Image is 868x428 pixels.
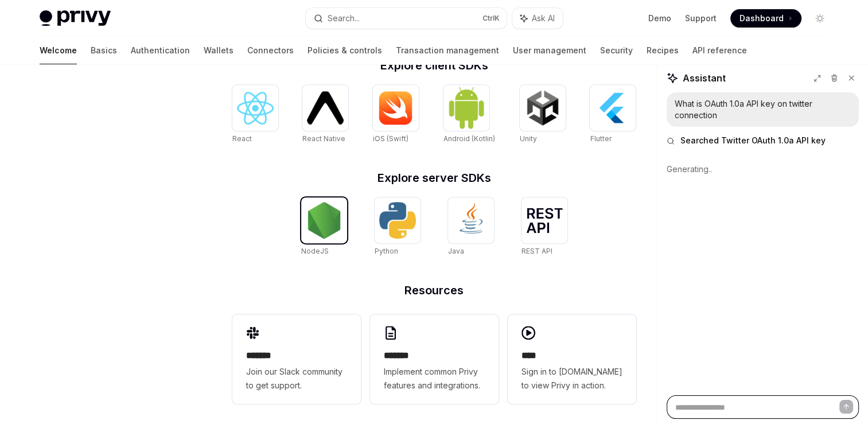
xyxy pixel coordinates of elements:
a: PythonPython [375,197,421,257]
span: Unity [520,134,537,143]
a: Authentication [131,37,190,64]
span: REST API [521,247,552,255]
span: React [232,134,252,143]
img: light logo [40,10,111,26]
div: Search... [328,11,360,25]
span: Searched Twitter OAuth 1.0a API key [680,135,826,146]
a: JavaJava [448,197,494,257]
a: API reference [692,37,747,64]
a: Transaction management [396,37,499,64]
h2: Resources [232,285,636,296]
a: Welcome [40,37,77,64]
img: Python [379,202,416,239]
a: Support [685,13,717,24]
a: UnityUnity [520,85,566,145]
img: React [237,92,274,124]
a: Dashboard [730,9,801,28]
a: Connectors [247,37,294,64]
img: Java [453,202,489,239]
h2: Explore client SDKs [232,60,636,71]
span: Android (Kotlin) [443,134,495,143]
button: Toggle dark mode [811,9,829,28]
a: React NativeReact Native [302,85,348,145]
img: Android (Kotlin) [448,86,485,129]
span: React Native [302,134,345,143]
span: iOS (Swift) [373,134,408,143]
a: User management [513,37,586,64]
img: Flutter [594,90,631,126]
img: iOS (Swift) [377,91,414,125]
button: Ask AI [512,8,563,29]
img: NodeJS [306,202,342,239]
span: Java [448,247,464,255]
img: React Native [307,91,344,124]
h2: Explore server SDKs [232,172,636,184]
span: Implement common Privy features and integrations. [384,365,485,392]
button: Search...CtrlK [306,8,507,29]
span: NodeJS [301,247,329,255]
button: Send message [839,400,853,414]
span: Join our Slack community to get support. [246,365,347,392]
img: Unity [524,90,561,126]
a: Basics [91,37,117,64]
span: Ask AI [532,13,555,24]
span: Sign in to [DOMAIN_NAME] to view Privy in action. [521,365,622,392]
a: iOS (Swift)iOS (Swift) [373,85,419,145]
a: **** **Implement common Privy features and integrations. [370,314,499,404]
a: Demo [648,13,671,24]
span: Assistant [683,71,726,85]
div: Generating.. [667,154,859,184]
a: ReactReact [232,85,278,145]
a: NodeJSNodeJS [301,197,347,257]
span: Dashboard [739,13,784,24]
a: Policies & controls [308,37,382,64]
a: Wallets [204,37,233,64]
button: Searched Twitter OAuth 1.0a API key [667,135,859,146]
span: Python [375,247,398,255]
span: Ctrl K [482,14,500,23]
a: Android (Kotlin)Android (Kotlin) [443,85,495,145]
a: Recipes [647,37,679,64]
img: REST API [526,208,563,233]
span: Flutter [590,134,611,143]
div: What is OAuth 1.0a API key on twitter connection [675,98,851,121]
a: REST APIREST API [521,197,567,257]
a: ****Sign in to [DOMAIN_NAME] to view Privy in action. [508,314,636,404]
a: **** **Join our Slack community to get support. [232,314,361,404]
a: FlutterFlutter [590,85,636,145]
a: Security [600,37,633,64]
